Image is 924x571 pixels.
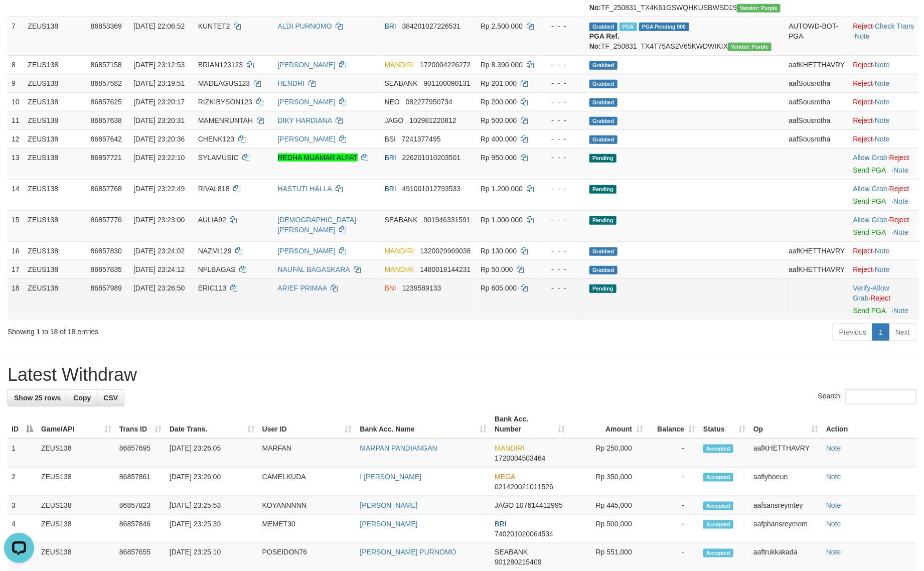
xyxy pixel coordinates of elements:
[385,61,414,69] span: MANDIRI
[198,98,252,106] span: RIZKIBYSON123
[8,496,37,515] td: 3
[91,135,122,143] span: 86857642
[785,129,849,148] td: aafSousrotha
[385,135,396,143] span: BSI
[647,468,699,496] td: -
[24,111,86,129] td: ZEUS138
[198,247,232,255] span: NAZMI129
[97,389,124,406] a: CSV
[385,284,396,292] span: BNI
[91,216,122,224] span: 86857776
[749,515,822,543] td: aafphansreymom
[385,154,396,162] span: BRI
[589,216,617,225] span: Pending
[703,549,733,557] span: Accepted
[133,61,185,69] span: [DATE] 23:12:53
[826,548,841,556] a: Note
[133,79,185,87] span: [DATE] 23:19:51
[875,135,890,143] a: Note
[639,23,689,31] span: PGA Pending
[785,55,849,74] td: aafKHETTHAVRY
[198,116,253,124] span: MAMENRUNTAH
[423,79,470,87] span: Copy 901100090131 to clipboard
[785,17,849,55] td: AUTOWD-BOT-PGA
[875,265,890,273] a: Note
[853,228,886,236] a: Send PGA
[818,389,916,404] label: Search:
[853,98,873,106] a: Reject
[24,74,86,92] td: ZEUS138
[589,247,618,256] span: Grabbed
[849,55,919,74] td: ·
[849,278,919,320] td: · ·
[542,246,581,256] div: - - -
[749,496,822,515] td: aafsansreymtey
[198,22,230,30] span: KUNTET2
[872,324,889,341] a: 1
[853,197,886,205] a: Send PGA
[749,439,822,468] td: aafKHETTHAVRY
[8,74,24,92] td: 9
[875,98,890,106] a: Note
[8,92,24,111] td: 10
[889,185,909,193] a: Reject
[133,154,185,162] span: [DATE] 23:22:10
[542,97,581,107] div: - - -
[585,17,785,55] td: TF_250831_TX4T75AS2V65KWDWIKIX
[495,501,514,509] span: JAGO
[703,520,733,529] span: Accepted
[91,185,122,193] span: 86857768
[849,241,919,260] td: ·
[8,241,24,260] td: 16
[826,520,841,528] a: Note
[785,74,849,92] td: aafSousrotha
[8,515,37,543] td: 4
[875,61,890,69] a: Note
[853,284,889,302] span: ·
[495,558,541,566] span: Copy 901280215409 to clipboard
[198,216,226,224] span: AULIA92
[849,210,919,241] td: ·
[542,115,581,125] div: - - -
[849,260,919,278] td: ·
[647,496,699,515] td: -
[589,61,618,70] span: Grabbed
[647,410,699,439] th: Balance: activate to sort column ascending
[589,135,618,144] span: Grabbed
[402,22,461,30] span: Copy 384201027226531 to clipboard
[8,410,37,439] th: ID: activate to sort column descending
[258,468,356,496] td: CAMELKUDA
[278,22,332,30] a: ALDI PURNOMO
[749,410,822,439] th: Op: activate to sort column ascending
[589,23,618,31] span: Grabbed
[894,166,909,174] a: Note
[166,515,258,543] td: [DATE] 23:25:39
[826,473,841,481] a: Note
[853,154,889,162] span: ·
[894,197,909,205] a: Note
[495,530,553,538] span: Copy 740201020064534 to clipboard
[853,307,886,315] a: Send PGA
[385,79,418,87] span: SEABANK
[589,80,618,88] span: Grabbed
[133,185,185,193] span: [DATE] 23:22:49
[481,116,517,124] span: Rp 500.000
[703,445,733,453] span: Accepted
[258,496,356,515] td: KOYANNNNN
[91,247,122,255] span: 86857830
[360,548,456,556] a: [PERSON_NAME] PURNOMO
[495,548,528,556] span: SEABANK
[198,61,243,69] span: BRIAN123123
[37,515,115,543] td: ZEUS138
[133,22,185,30] span: [DATE] 22:06:52
[360,473,422,481] a: I [PERSON_NAME]
[853,154,887,162] a: Allow Grab
[115,468,166,496] td: 86857861
[853,284,889,302] a: Allow Grab
[542,78,581,88] div: - - -
[133,116,185,124] span: [DATE] 23:20:31
[481,247,517,255] span: Rp 130.000
[103,394,118,402] span: CSV
[481,216,523,224] span: Rp 1.000.000
[589,32,620,50] b: PGA Ref. No:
